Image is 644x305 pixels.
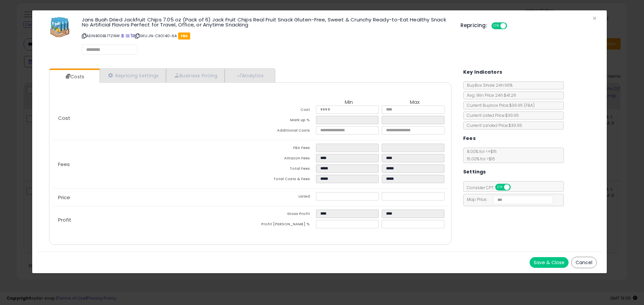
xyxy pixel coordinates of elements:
[492,23,500,29] span: ON
[509,102,535,108] span: $39.95
[250,192,316,203] td: Listed
[382,99,447,105] th: Max
[225,69,274,82] a: Analytics
[464,92,516,98] span: Avg. Win Price 24h: $41.26
[461,23,487,28] h5: Repricing:
[53,116,250,121] p: Cost
[166,69,225,82] a: Business Pricing
[463,168,486,176] h5: Settings
[50,17,70,37] img: 51RP9SceEOL._SL60_.jpg
[464,82,513,88] span: BuyBox Share 24h: 96%
[82,17,450,27] h3: Jans Buah Dried Jackfruit Chips 7.05 oz (Pack of 6) Jack Fruit Chips Real Fruit Snack Gluten-Free...
[464,185,520,190] span: Consider CPT:
[464,123,522,128] span: Current Landed Price: $39.95
[464,197,553,202] span: Map Price:
[53,217,250,223] p: Profit
[82,30,450,41] p: ASIN: B0DBLTTZNW | SKU: JN-C90140-6A
[250,154,316,164] td: Amazon Fees
[464,156,495,162] span: 15.00 % for > $15
[178,32,191,40] span: FBA
[463,68,502,76] h5: Key Indicators
[464,102,535,108] span: Current Buybox Price:
[496,184,504,190] span: ON
[250,164,316,175] td: Total Fees
[509,184,520,190] span: OFF
[571,257,597,268] button: Cancel
[250,126,316,137] td: Additional Costs
[121,33,124,39] a: BuyBox page
[250,144,316,154] td: FBA Fees
[530,257,569,268] button: Save & Close
[53,162,250,167] p: Fees
[250,116,316,126] td: Mark up %
[126,33,129,39] a: All offer listings
[250,175,316,185] td: Total Costs & Fees
[316,99,382,105] th: Min
[250,105,316,116] td: Cost
[464,112,519,118] span: Current Listed Price: $39.95
[130,33,134,39] a: Your listing only
[463,134,476,143] h5: Fees
[250,220,316,230] td: Profit [PERSON_NAME] %
[464,149,497,162] span: 8.00 % for <= $15
[49,70,99,83] a: Costs
[524,102,535,108] span: ( FBA )
[100,69,166,82] a: Repricing Settings
[592,13,597,23] span: ×
[250,210,316,220] td: Gross Profit
[53,195,250,200] p: Price
[506,23,517,29] span: OFF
